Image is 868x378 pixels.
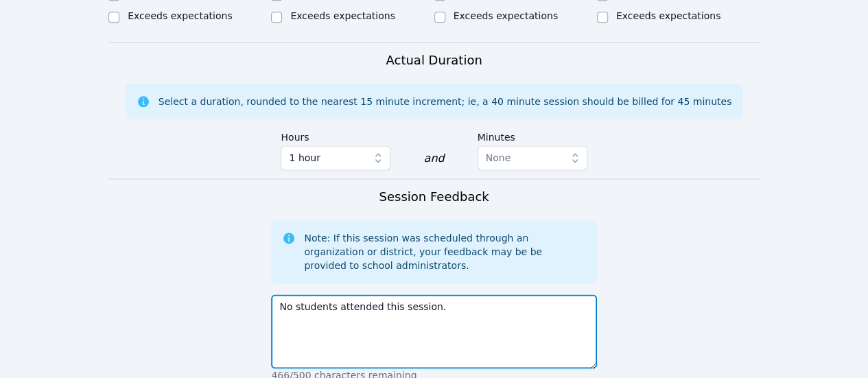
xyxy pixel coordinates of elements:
label: Exceeds expectations [128,10,232,21]
h3: Session Feedback [379,187,489,206]
span: None [486,152,511,163]
div: Select a duration, rounded to the nearest 15 minute increment; ie, a 40 minute session should be ... [159,95,731,108]
div: and [423,150,444,167]
button: None [478,145,587,170]
label: Exceeds expectations [290,10,395,21]
textarea: No students attended this session. [271,294,596,368]
div: Note: If this session was scheduled through an organization or district, your feedback may be be ... [304,231,585,272]
label: Exceeds expectations [454,10,558,21]
button: 1 hour [281,145,390,170]
label: Hours [281,125,390,145]
label: Exceeds expectations [616,10,720,21]
label: Minutes [478,125,587,145]
span: 1 hour [289,150,320,166]
h3: Actual Duration [386,51,482,70]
